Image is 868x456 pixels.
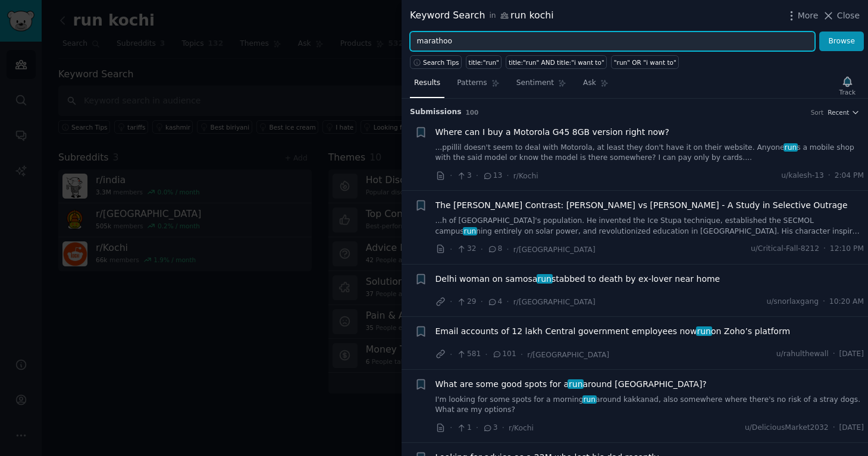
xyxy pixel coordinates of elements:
[410,8,554,23] div: Keyword Search run kochi
[435,126,670,139] a: Where can I buy a Motorola G45 8GB version right now?
[822,10,860,22] button: Close
[837,10,860,22] span: Close
[513,172,538,180] span: r/Kochi
[414,78,440,89] span: Results
[463,227,477,235] span: run
[819,32,864,52] button: Browse
[435,325,791,338] a: Email accounts of 12 lakh Central government employees nowrunon Zoho’s platform
[781,171,823,181] span: u/kalesh-13
[811,108,824,117] div: Sort
[835,171,864,181] span: 2:04 PM
[466,109,479,116] span: 100
[513,298,596,306] span: r/[GEOGRAPHIC_DATA]
[457,78,487,89] span: Patterns
[784,143,798,152] span: run
[509,58,604,67] div: title:"run" AND title:"i want to"
[435,273,720,285] span: Delhi woman on samosa stabbed to death by ex-lover near home
[527,351,609,359] span: r/[GEOGRAPHIC_DATA]
[456,171,471,181] span: 3
[487,244,502,254] span: 8
[833,349,835,360] span: ·
[828,108,860,117] button: Recent
[476,422,478,434] span: ·
[823,244,826,254] span: ·
[785,10,819,22] button: More
[492,349,516,360] span: 101
[766,297,819,307] span: u/snorlaxgang
[583,78,596,89] span: Ask
[410,32,815,52] input: Try a keyword related to your business
[579,74,613,98] a: Ask
[509,424,534,432] span: r/Kochi
[456,423,471,433] span: 1
[568,379,584,389] span: run
[481,243,483,256] span: ·
[450,243,452,256] span: ·
[435,199,848,212] a: The [PERSON_NAME] Contrast: [PERSON_NAME] vs [PERSON_NAME] - A Study in Selective Outrage
[611,55,679,69] a: "run" OR "i want to"
[537,274,553,284] span: run
[502,422,504,434] span: ·
[506,169,509,182] span: ·
[745,423,829,433] span: u/DeliciousMarket2032
[453,74,503,98] a: Patterns
[435,378,707,391] a: What are some good spots for arunaround [GEOGRAPHIC_DATA]?
[798,10,819,22] span: More
[839,349,864,360] span: [DATE]
[830,244,864,254] span: 12:10 PM
[506,55,607,69] a: title:"run" AND title:"i want to"
[516,78,554,89] span: Sentiment
[776,349,829,360] span: u/rahulthewall
[512,74,571,98] a: Sentiment
[435,273,720,285] a: Delhi woman on samosarunstabbed to death by ex-lover near home
[482,171,502,181] span: 13
[487,297,502,307] span: 4
[450,295,452,308] span: ·
[506,243,509,256] span: ·
[485,348,487,361] span: ·
[456,244,476,254] span: 32
[456,297,476,307] span: 29
[450,348,452,361] span: ·
[823,297,825,307] span: ·
[521,348,523,361] span: ·
[469,58,499,67] div: title:"run"
[435,216,864,237] a: ...h of [GEOGRAPHIC_DATA]'s population. He invented the Ice Stupa technique, established the SECM...
[450,422,452,434] span: ·
[410,74,444,98] a: Results
[481,295,483,308] span: ·
[435,143,864,163] a: ...ppillil doesn't seem to deal with Motorola, at least they don't have it on their website. Anyo...
[513,246,596,254] span: r/[GEOGRAPHIC_DATA]
[614,58,676,67] div: "run" OR "i want to"
[582,395,597,404] span: run
[828,108,849,117] span: Recent
[450,169,452,182] span: ·
[410,107,462,118] span: Submission s
[751,244,819,254] span: u/Critical-Fall-8212
[506,295,509,308] span: ·
[476,169,478,182] span: ·
[410,55,462,69] button: Search Tips
[489,11,496,21] span: in
[828,171,831,181] span: ·
[423,58,459,67] span: Search Tips
[456,349,481,360] span: 581
[435,325,791,338] span: Email accounts of 12 lakh Central government employees now on Zoho’s platform
[466,55,502,69] a: title:"run"
[839,423,864,433] span: [DATE]
[833,423,835,433] span: ·
[482,423,497,433] span: 3
[829,297,864,307] span: 10:20 AM
[435,378,707,391] span: What are some good spots for a around [GEOGRAPHIC_DATA]?
[696,326,712,336] span: run
[435,395,864,416] a: I'm looking for some spots for a morningrunaround kakkanad, also somewhere where there's no risk ...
